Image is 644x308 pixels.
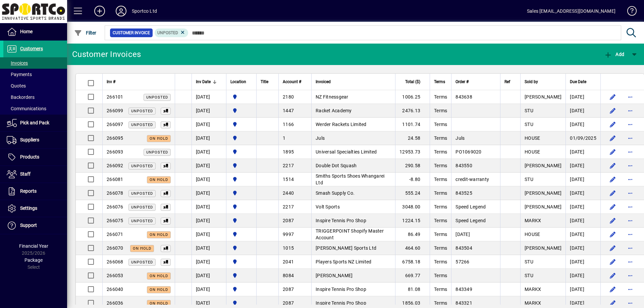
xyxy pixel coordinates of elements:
td: [DATE] [566,200,600,214]
span: [PERSON_NAME] [525,204,561,209]
td: [DATE] [566,214,600,228]
span: Smash Supply Co. [316,190,355,196]
span: On hold [150,288,168,292]
span: 266040 [107,287,123,292]
span: Terms [434,273,447,278]
span: On hold [150,233,168,237]
span: Unposted [131,123,153,127]
span: Reports [20,188,37,194]
td: [DATE] [192,159,226,173]
span: 266075 [107,218,123,223]
span: Sportco Ltd Warehouse [230,93,252,101]
button: Edit [607,201,618,212]
span: [PERSON_NAME] [316,273,353,278]
span: Sportco Ltd Warehouse [230,258,252,265]
button: More options [625,119,636,130]
td: [DATE] [192,131,226,145]
span: Unposted [157,30,178,35]
span: Terms [434,149,447,155]
div: Customer Invoices [72,49,141,60]
button: Edit [607,105,618,116]
div: Ref [504,78,516,85]
div: Sales [EMAIL_ADDRESS][DOMAIN_NAME] [527,6,615,16]
span: HOUSE [525,149,540,155]
span: Terms [434,78,445,85]
span: Terms [434,190,447,196]
span: Ref [504,78,510,85]
span: Settings [20,205,37,211]
span: [PERSON_NAME] [525,190,561,196]
span: Invoices [7,60,28,66]
td: [DATE] [566,283,600,296]
span: Location [230,78,246,85]
span: 9997 [283,232,294,237]
span: STU [525,259,533,264]
td: 2476.13 [395,104,430,118]
button: Edit [607,160,618,171]
span: Unposted [146,95,168,100]
div: Sportco Ltd [132,6,157,16]
span: Sold by [525,78,538,85]
td: [DATE] [192,118,226,131]
span: Products [20,154,39,160]
td: 24.58 [395,131,430,145]
span: 266101 [107,94,123,100]
span: 1 [283,135,285,141]
span: STU [525,177,533,182]
span: 2087 [283,218,294,223]
button: Edit [607,133,618,143]
td: [DATE] [192,145,226,159]
div: Inv # [107,78,171,85]
span: Add [604,52,624,57]
a: Products [3,149,67,166]
span: On hold [133,246,151,251]
span: Unposted [131,164,153,168]
span: Terms [434,94,447,100]
button: More options [625,91,636,102]
td: [DATE] [192,241,226,255]
td: -8.80 [395,173,430,186]
span: Unposted [131,109,153,113]
div: Sold by [525,78,561,85]
span: Sportco Ltd Warehouse [230,107,252,114]
span: Terms [434,218,447,223]
button: More options [625,284,636,295]
span: 2087 [283,300,294,306]
a: Staff [3,166,67,183]
span: Terms [434,287,447,292]
button: Add [89,5,110,17]
span: Terms [434,300,447,306]
button: Edit [607,188,618,198]
td: [DATE] [192,200,226,214]
button: More options [625,215,636,226]
span: Sportco Ltd Warehouse [230,148,252,156]
td: 01/09/2025 [566,131,600,145]
span: 266078 [107,190,123,196]
span: 266070 [107,245,123,251]
span: [DATE] [455,232,470,237]
span: On hold [150,178,168,182]
span: [PERSON_NAME] [525,245,561,251]
span: [PERSON_NAME] [525,94,561,100]
div: Invoiced [316,78,391,85]
span: PO1069020 [455,149,481,155]
span: 2217 [283,204,294,209]
td: [DATE] [566,269,600,283]
span: Invoiced [316,78,331,85]
span: STU [525,108,533,113]
span: On hold [150,274,168,278]
span: 266081 [107,177,123,182]
button: Edit [607,284,618,295]
span: TRIGGERPOINT Shopify Master Account [316,228,384,240]
td: [DATE] [192,173,226,186]
span: Payments [7,72,32,77]
span: Inspire Tennis Pro Shop [316,218,366,223]
span: Terms [434,204,447,209]
button: Edit [607,215,618,226]
span: Juls [316,135,325,141]
button: Edit [607,91,618,102]
span: Speed Legend [455,204,486,209]
span: 266095 [107,135,123,141]
td: 81.08 [395,283,430,296]
span: Sportco Ltd Warehouse [230,286,252,293]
